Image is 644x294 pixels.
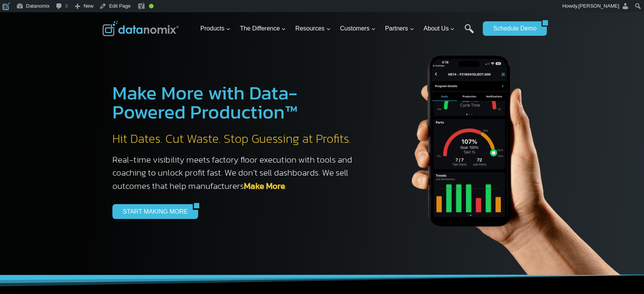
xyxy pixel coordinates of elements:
[112,204,193,219] a: START MAKING MORE
[244,179,285,192] a: Make More
[197,16,479,41] nav: Primary Navigation
[483,21,541,36] a: Schedule Demo
[465,24,474,41] a: Search
[295,24,330,34] span: Resources
[240,24,286,34] span: The Difference
[149,4,154,8] div: Good
[385,24,414,34] span: Partners
[112,153,360,193] h3: Real-time visibility meets factory floor execution with tools and coaching to unlock profit fast....
[375,27,642,275] img: The Datanoix Mobile App available on Android and iOS Devices
[340,24,375,34] span: Customers
[200,24,231,34] span: Products
[112,131,360,147] h2: Hit Dates. Cut Waste. Stop Guessing at Profits.
[112,83,360,121] h1: Make More with Data-Powered Production™
[103,21,179,36] img: Datanomix
[578,3,619,9] span: [PERSON_NAME]
[424,24,455,34] span: About Us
